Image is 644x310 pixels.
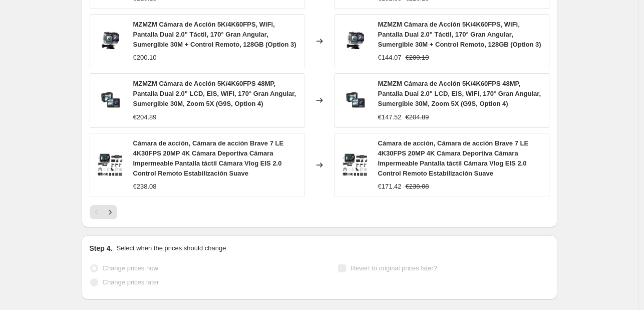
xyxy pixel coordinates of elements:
span: Revert to original prices later? [351,264,437,272]
div: €171.42 [378,182,402,192]
span: MZMZM Cámara de Acción 5K/4K60FPS, WiFi, Pantalla Dual 2.0" Táctil, 170° Gran Angular, Sumergible... [133,21,296,48]
span: Cámara de acción, Cámara de acción Brave 7 LE 4K30FPS 20MP 4K Cámara Deportiva Cámara Impermeable... [133,139,284,177]
p: Select when the prices should change [116,243,226,253]
strike: €200.10 [406,53,429,63]
strike: €204.89 [406,112,429,122]
img: 61Xi6aslcnL_80x.jpg [95,150,125,180]
span: Change prices now [103,264,158,272]
img: 516cNGR1GSL_80x.jpg [340,85,370,115]
span: MZMZM Cámara de Acción 5K/4K60FPS, WiFi, Pantalla Dual 2.0" Táctil, 170° Gran Angular, Sumergible... [378,21,541,48]
span: MZMZM Cámara de Acción 5K/4K60FPS 48MP, Pantalla Dual 2.0" LCD, EIS, WiFi, 170° Gran Angular, Sum... [378,80,541,107]
h2: Step 4. [90,243,113,253]
div: €144.07 [378,53,402,63]
span: Cámara de acción, Cámara de acción Brave 7 LE 4K30FPS 20MP 4K Cámara Deportiva Cámara Impermeable... [378,139,529,177]
div: €200.10 [133,53,157,63]
div: €204.89 [133,112,157,122]
img: 61Xi6aslcnL_80x.jpg [340,150,370,180]
nav: Pagination [90,205,117,219]
img: 516cNGR1GSL_80x.jpg [95,85,125,115]
div: €147.52 [378,112,402,122]
span: MZMZM Cámara de Acción 5K/4K60FPS 48MP, Pantalla Dual 2.0" LCD, EIS, WiFi, 170° Gran Angular, Sum... [133,80,296,107]
img: 41KipUosGXL_80x.jpg [340,26,370,56]
span: Change prices later [103,278,159,286]
button: Next [103,205,117,219]
div: €238.08 [133,182,157,192]
strike: €238.08 [406,182,429,192]
img: 41KipUosGXL_80x.jpg [95,26,125,56]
